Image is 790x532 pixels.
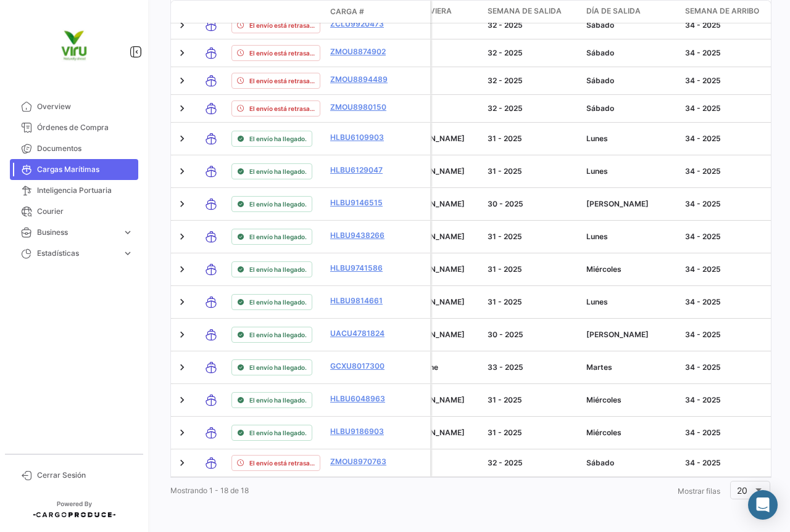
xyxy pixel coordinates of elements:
a: HLBU9146515 [330,197,394,208]
span: Mostrar filas [678,486,720,496]
div: 34 - 2025 [685,264,774,275]
a: Overview [10,96,138,117]
div: Miércoles [586,427,675,438]
a: Expand/Collapse Row [176,102,188,115]
div: 34 - 2025 [685,75,774,86]
div: 34 - 2025 [685,103,774,114]
a: Expand/Collapse Row [176,231,188,243]
a: ZCLU9920473 [330,18,394,30]
span: Día de Salida [586,6,641,17]
a: Cargas Marítimas [10,159,138,180]
a: Expand/Collapse Row [176,427,188,439]
div: Miércoles [586,264,675,275]
datatable-header-cell: Modo de Transporte [196,7,227,17]
div: Sábado [586,75,675,86]
span: Órdenes de Compra [37,122,133,133]
div: 34 - 2025 [685,329,774,340]
div: 34 - 2025 [685,427,774,438]
a: Órdenes de Compra [10,117,138,138]
a: Documentos [10,138,138,159]
span: El envío ha llegado. [249,264,307,274]
div: 30 - 2025 [488,198,576,210]
span: Semana de Arribo [685,6,759,17]
div: Martes [586,362,675,373]
div: 31 - 2025 [488,166,576,177]
span: El envío está retrasado. [249,20,315,30]
div: 34 - 2025 [685,297,774,308]
div: Sábado [586,47,675,59]
span: El envío está retrasado. [249,76,315,86]
span: Carga # [330,6,364,17]
div: 33 - 2025 [488,362,576,373]
div: Lunes [586,166,675,177]
div: 32 - 2025 [488,47,576,59]
div: 31 - 2025 [488,297,576,308]
div: 34 - 2025 [685,133,774,144]
div: 32 - 2025 [488,457,576,469]
span: El envío ha llegado. [249,134,307,144]
span: El envío ha llegado. [249,330,307,340]
img: viru.png [43,15,105,76]
span: El envío ha llegado. [249,232,307,242]
datatable-header-cell: Semana de Arribo [680,1,779,23]
span: Cargas Marítimas [37,164,133,175]
div: 34 - 2025 [685,20,774,31]
span: El envío está retrasado. [249,104,315,113]
span: El envío está retrasado. [249,458,315,468]
div: Lunes [586,133,675,144]
span: 20 [737,485,747,496]
a: Expand/Collapse Row [176,198,188,210]
span: Semana de Salida [488,6,562,17]
a: Expand/Collapse Row [176,457,188,469]
span: Inteligencia Portuaria [37,185,133,196]
datatable-header-cell: Semana de Salida [483,1,581,23]
div: 30 - 2025 [488,329,576,340]
div: 32 - 2025 [488,103,576,114]
a: Expand/Collapse Row [176,361,188,374]
span: El envío ha llegado. [249,395,307,405]
a: Expand/Collapse Row [176,165,188,178]
span: Mostrando 1 - 18 de 18 [170,486,249,495]
div: Sábado [586,457,675,469]
a: ZMOU8874902 [330,46,394,57]
a: UACU4781824 [330,328,394,339]
div: 31 - 2025 [488,395,576,406]
datatable-header-cell: Estado de Envio [227,7,325,17]
span: El envío ha llegado. [249,362,307,372]
a: HLBU9186903 [330,426,394,437]
a: Expand/Collapse Row [176,296,188,308]
a: Expand/Collapse Row [176,133,188,145]
div: 34 - 2025 [685,362,774,373]
div: [PERSON_NAME] [586,329,675,340]
a: HLBU6048963 [330,393,394,404]
a: Expand/Collapse Row [176,47,188,59]
a: ZMOU8970763 [330,456,394,467]
div: 31 - 2025 [488,264,576,275]
div: 34 - 2025 [685,457,774,469]
span: expand_more [122,248,133,259]
a: Expand/Collapse Row [176,19,188,31]
datatable-header-cell: Póliza [399,7,430,17]
a: Inteligencia Portuaria [10,180,138,201]
a: GCXU8017300 [330,361,394,372]
div: 34 - 2025 [685,47,774,59]
a: HLBU9741586 [330,263,394,274]
a: Expand/Collapse Row [176,75,188,87]
a: Courier [10,201,138,222]
div: Lunes [586,231,675,242]
div: 34 - 2025 [685,231,774,242]
div: 31 - 2025 [488,427,576,438]
span: El envío ha llegado. [249,297,307,307]
div: 34 - 2025 [685,198,774,210]
a: HLBU6109903 [330,132,394,143]
a: HLBU9814661 [330,295,394,306]
div: Sábado [586,103,675,114]
span: expand_more [122,227,133,238]
div: [PERSON_NAME] [586,198,675,210]
span: El envío ha llegado. [249,199,307,209]
span: Courier [37,206,133,217]
div: 31 - 2025 [488,133,576,144]
div: 34 - 2025 [685,395,774,406]
div: 34 - 2025 [685,166,774,177]
a: Expand/Collapse Row [176,394,188,406]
